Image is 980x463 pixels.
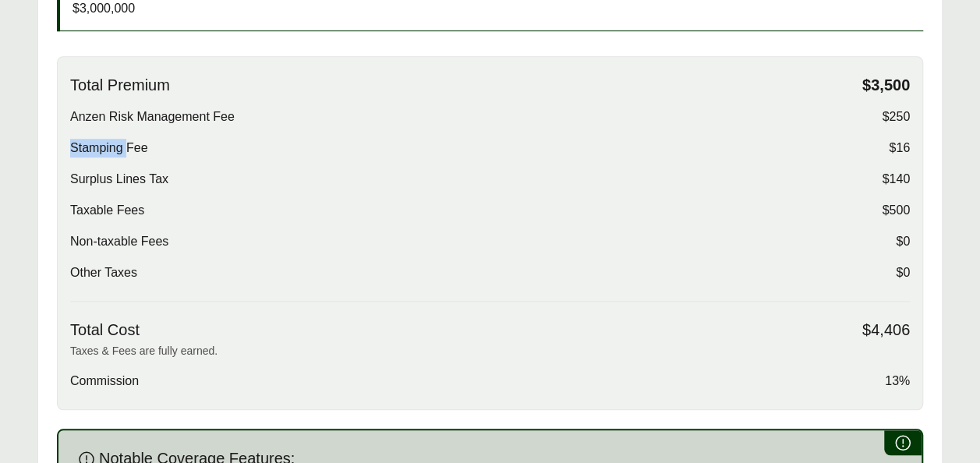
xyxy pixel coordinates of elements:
span: $0 [896,263,910,282]
span: Surplus Lines Tax [70,170,168,189]
span: $4,406 [862,320,910,340]
span: $250 [882,108,910,126]
span: $500 [882,201,910,220]
span: Total Cost [70,320,140,340]
p: Taxes & Fees are fully earned. [70,343,910,359]
span: Total Premium [70,76,170,95]
span: Anzen Risk Management Fee [70,108,235,126]
span: $3,500 [862,76,910,95]
span: Taxable Fees [70,201,144,220]
span: $0 [896,232,910,251]
span: $140 [882,170,910,189]
span: Non-taxable Fees [70,232,168,251]
span: Stamping Fee [70,139,148,157]
span: Other Taxes [70,263,137,282]
span: Commission [70,372,139,391]
span: $16 [889,139,910,157]
span: 13% [885,372,910,391]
